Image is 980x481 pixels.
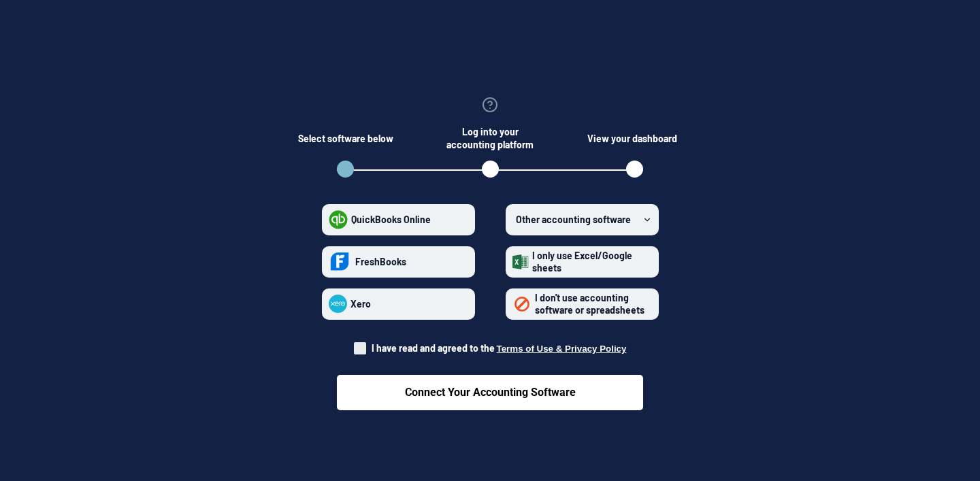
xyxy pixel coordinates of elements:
[355,256,406,267] span: FreshBooks
[329,295,347,313] img: xero
[320,161,660,182] ol: Steps Indicator
[337,375,643,410] button: Connect Your Accounting Software
[497,344,627,354] button: I have read and agreed to the
[350,298,371,310] span: Xero
[532,250,632,273] span: I only use Excel/Google sheets
[442,125,538,152] div: Log into your accounting platform
[372,342,627,354] span: I have read and agreed to the
[329,248,352,276] img: freshbooks
[482,97,498,113] svg: view accounting link security info
[337,161,354,178] button: open step 1
[351,214,431,225] span: QuickBooks Online
[298,125,393,152] div: Select software below
[329,210,348,229] img: quickbooks-online
[626,161,643,178] button: open step 3
[482,97,498,115] button: view accounting link security info
[587,125,683,152] div: View your dashboard
[512,254,529,269] img: excel
[512,295,532,314] img: none
[482,161,499,178] button: open step 2
[516,214,631,225] span: Other accounting software
[535,292,644,316] span: I don't use accounting software or spreadsheets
